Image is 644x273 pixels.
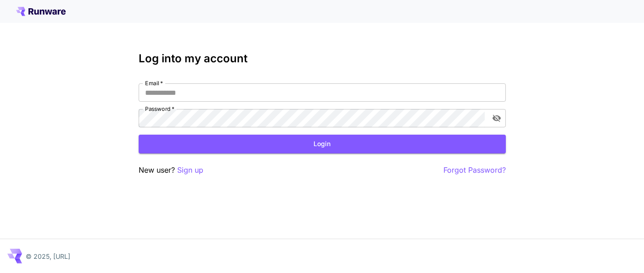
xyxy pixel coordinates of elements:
[145,79,163,87] label: Email
[139,164,203,176] p: New user?
[26,251,70,261] p: © 2025, [URL]
[139,135,506,153] button: Login
[177,164,203,176] button: Sign up
[443,164,506,176] button: Forgot Password?
[145,105,174,113] label: Password
[139,52,506,65] h3: Log into my account
[488,110,505,126] button: toggle password visibility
